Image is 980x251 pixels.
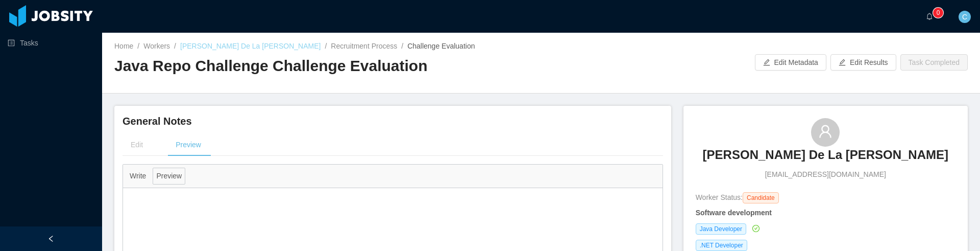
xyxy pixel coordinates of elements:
[407,42,475,50] span: Challenge Evaluation
[926,13,933,20] i: icon: bell
[122,114,663,128] h4: General Notes
[703,147,948,163] h3: [PERSON_NAME] De La [PERSON_NAME]
[830,54,896,71] button: icon: editEdit Results
[174,42,176,50] span: /
[114,42,133,50] a: Home
[153,168,185,185] button: Preview
[325,42,327,50] span: /
[752,225,759,232] i: icon: check-circle
[114,56,541,77] h2: Java Repo Challenge Challenge Evaluation
[750,224,759,233] a: icon: check-circle
[696,193,743,201] span: Worker Status:
[703,147,948,169] a: [PERSON_NAME] De La [PERSON_NAME]
[933,8,943,18] sup: 0
[696,209,772,217] strong: Software development
[765,169,886,180] span: [EMAIL_ADDRESS][DOMAIN_NAME]
[401,42,403,50] span: /
[8,33,94,53] a: icon: profileTasks
[962,11,967,23] span: C
[122,133,151,156] div: Edit
[180,42,321,50] a: [PERSON_NAME] De La [PERSON_NAME]
[696,223,746,235] span: Java Developer
[755,54,826,71] button: icon: editEdit Metadata
[167,133,209,156] div: Preview
[137,42,139,50] span: /
[126,168,150,185] button: Write
[696,240,747,251] span: .NET Developer
[818,124,832,139] i: icon: user
[143,42,170,50] a: Workers
[743,192,779,203] span: Candidate
[331,42,397,50] a: Recruitment Process
[900,54,968,71] button: Task Completed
